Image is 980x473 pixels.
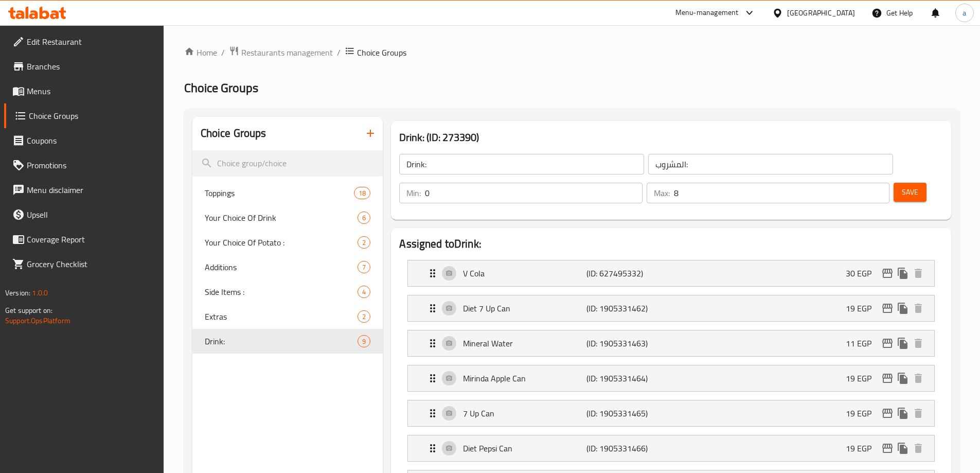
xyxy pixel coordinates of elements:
li: Expand [399,431,943,466]
p: Mineral Water [463,337,586,349]
div: Choices [358,236,370,249]
span: Additions [205,261,358,273]
p: (ID: 627495332) [586,267,669,279]
span: Save [902,186,918,199]
span: Restaurants management [241,46,333,59]
div: Expand [408,330,934,356]
p: (ID: 1905331466) [586,442,669,454]
div: Expand [408,295,934,321]
p: Min: [406,187,421,199]
li: Expand [399,361,943,396]
button: delete [911,266,926,281]
a: Coverage Report [4,227,164,252]
span: Coverage Report [27,233,155,246]
div: Choices [358,310,370,323]
span: 18 [354,188,370,198]
button: edit [880,371,895,386]
p: (ID: 1905331464) [586,372,669,384]
a: Branches [4,54,164,79]
span: Branches [27,60,155,73]
li: / [337,46,341,59]
button: duplicate [895,371,911,386]
a: Support.OpsPlatform [5,314,70,327]
nav: breadcrumb [184,46,959,59]
span: Edit Restaurant [27,36,155,48]
span: Toppings [205,187,354,199]
div: Your Choice Of Drink6 [192,205,383,230]
p: 19 EGP [846,442,880,454]
p: (ID: 1905331465) [586,407,669,419]
span: 2 [358,312,370,322]
a: Upsell [4,202,164,227]
span: Menu disclaimer [27,184,155,196]
div: Side Items :4 [192,279,383,304]
span: Extras [205,310,358,323]
h3: Drink: (ID: 273390) [399,129,943,146]
a: Coupons [4,128,164,153]
button: duplicate [895,406,911,421]
div: Your Choice Of Potato :2 [192,230,383,255]
button: edit [880,336,895,351]
button: delete [911,371,926,386]
button: Save [894,183,926,202]
button: duplicate [895,336,911,351]
p: 30 EGP [846,267,880,279]
div: Choices [358,286,370,298]
a: Home [184,46,217,59]
span: Your Choice Of Drink [205,212,358,224]
div: Drink:9 [192,329,383,354]
span: a [963,7,966,19]
p: 7 Up Can [463,407,586,419]
a: Grocery Checklist [4,252,164,276]
span: 2 [358,238,370,248]
span: Your Choice Of Potato : [205,236,358,249]
span: Menus [27,85,155,97]
a: Promotions [4,153,164,178]
span: Choice Groups [357,46,406,59]
h2: Assigned to Drink: [399,236,943,252]
button: delete [911,301,926,316]
a: Restaurants management [229,46,333,59]
p: 19 EGP [846,407,880,419]
div: Choices [354,187,370,199]
li: Expand [399,291,943,326]
span: Choice Groups [184,76,258,99]
span: Side Items : [205,286,358,298]
h2: Choice Groups [201,126,266,141]
p: V Cola [463,267,586,279]
p: (ID: 1905331462) [586,302,669,314]
span: Coupons [27,134,155,147]
li: Expand [399,256,943,291]
div: Expand [408,435,934,461]
p: (ID: 1905331463) [586,337,669,349]
div: Expand [408,400,934,426]
span: Grocery Checklist [27,258,155,270]
p: Diet 7 Up Can [463,302,586,314]
span: 4 [358,287,370,297]
span: 6 [358,213,370,223]
a: Edit Restaurant [4,29,164,54]
p: 19 EGP [846,372,880,384]
span: 1.0.0 [32,286,48,300]
p: 19 EGP [846,302,880,314]
button: duplicate [895,266,911,281]
span: Promotions [27,159,155,171]
div: [GEOGRAPHIC_DATA] [787,7,855,19]
span: Get support on: [5,304,52,317]
button: delete [911,336,926,351]
span: 9 [358,337,370,346]
button: delete [911,441,926,456]
li: / [221,46,225,59]
button: edit [880,441,895,456]
span: 7 [358,262,370,272]
div: Choices [358,335,370,347]
button: edit [880,301,895,316]
span: Choice Groups [29,110,155,122]
button: delete [911,406,926,421]
p: Max: [654,187,670,199]
div: Choices [358,261,370,273]
li: Expand [399,396,943,431]
div: Toppings18 [192,181,383,205]
span: Drink: [205,335,358,347]
a: Menu disclaimer [4,178,164,202]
